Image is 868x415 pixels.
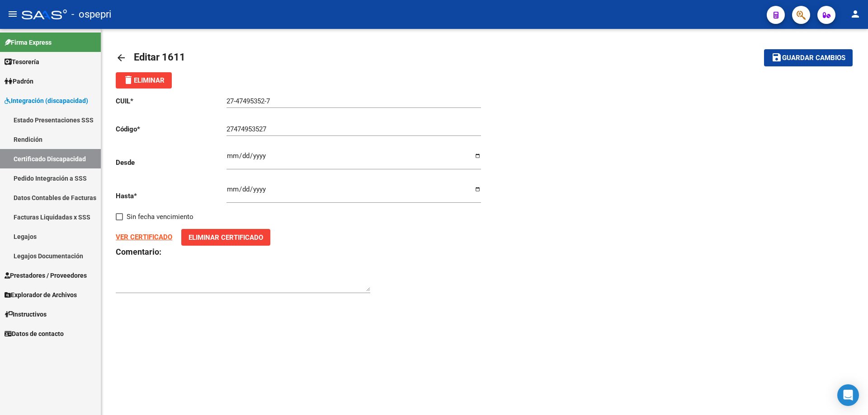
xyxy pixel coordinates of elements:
[771,52,782,63] mat-icon: save
[134,51,185,63] span: Editar 1611
[7,9,18,19] mat-icon: menu
[5,290,77,300] span: Explorador de Archivos
[123,75,134,85] mat-icon: delete
[116,233,172,241] a: VER CERTIFICADO
[5,309,47,319] span: Instructivos
[189,233,263,242] span: Eliminar Certificado
[123,76,165,84] span: Eliminar
[127,211,193,222] span: Sin fecha vencimiento
[764,49,853,66] button: Guardar cambios
[116,247,161,256] strong: Comentario:
[116,191,226,201] p: Hasta
[5,329,64,339] span: Datos de contacto
[116,158,226,168] p: Desde
[116,72,172,89] button: Eliminar
[850,9,861,19] mat-icon: person
[5,76,33,86] span: Padrón
[116,124,226,134] p: Código
[181,229,270,246] button: Eliminar Certificado
[837,384,859,406] div: Open Intercom Messenger
[5,37,52,47] span: Firma Express
[71,5,111,24] span: - ospepri
[116,96,226,106] p: CUIL
[5,270,87,280] span: Prestadores / Proveedores
[116,52,127,63] mat-icon: arrow_back
[782,54,845,62] span: Guardar cambios
[5,57,39,67] span: Tesorería
[5,96,88,106] span: Integración (discapacidad)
